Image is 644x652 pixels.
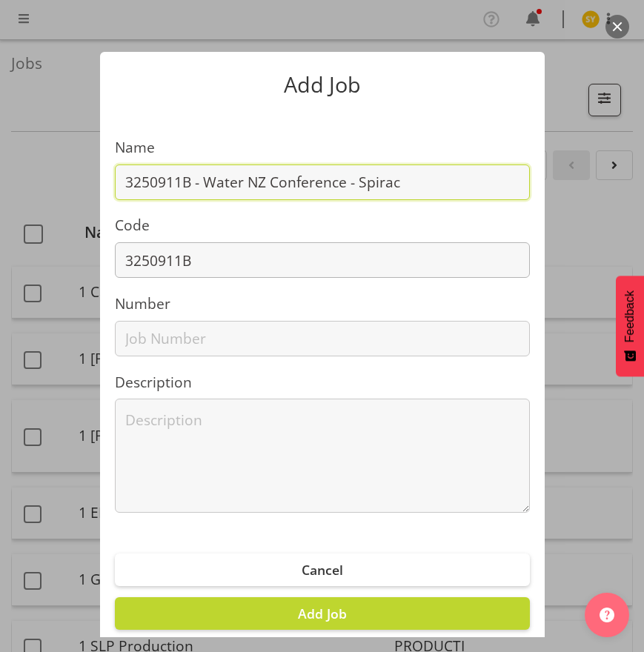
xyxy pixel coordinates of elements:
button: Add Job [115,597,530,630]
p: Add Job [115,74,530,96]
input: Job Name [115,164,530,200]
label: Description [115,372,530,393]
label: Code [115,215,530,236]
span: Feedback [623,290,637,342]
input: Job Code [115,242,530,278]
label: Name [115,137,530,159]
label: Number [115,293,530,315]
input: Job Number [115,321,530,356]
img: help-xxl-2.png [600,608,614,622]
button: Cancel [115,553,530,586]
span: Cancel [302,561,343,579]
span: Add Job [298,605,347,622]
button: Feedback - Show survey [616,276,644,376]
